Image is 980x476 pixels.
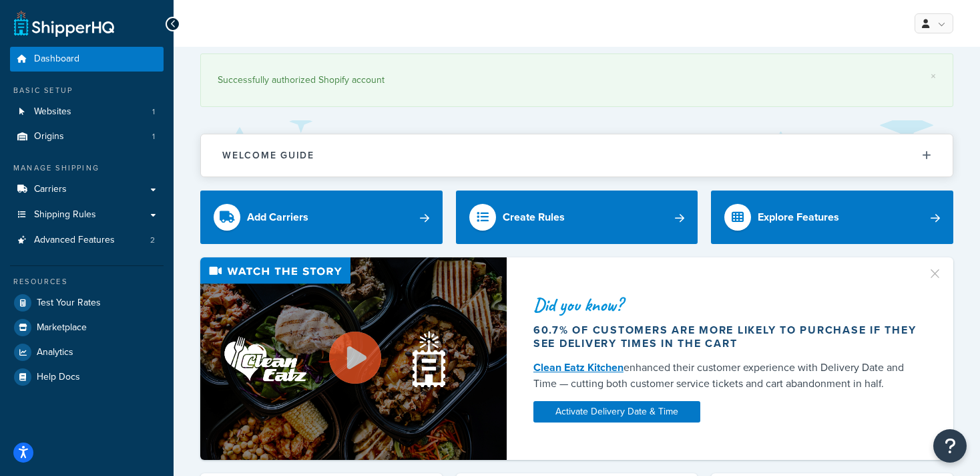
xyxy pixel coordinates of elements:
[37,297,101,309] span: Test Your Rates
[10,228,164,253] li: Advanced Features
[34,209,96,221] span: Shipping Rules
[37,347,73,358] span: Analytics
[152,106,155,118] span: 1
[200,257,507,460] img: Video thumbnail
[10,228,164,253] a: Advanced Features2
[10,276,164,287] div: Resources
[10,340,164,364] a: Analytics
[10,124,164,149] li: Origins
[10,100,164,124] li: Websites
[10,100,164,124] a: Websites1
[34,235,115,246] span: Advanced Features
[200,191,443,244] a: Add Carriers
[10,177,164,202] a: Carriers
[533,360,624,375] a: Clean Eatz Kitchen
[37,322,87,334] span: Marketplace
[34,131,64,142] span: Origins
[711,191,953,244] a: Explore Features
[222,150,314,160] h2: Welcome Guide
[34,53,79,65] span: Dashboard
[218,71,936,90] div: Successfully authorized Shopify account
[201,134,953,176] button: Welcome Guide
[10,47,164,72] a: Dashboard
[247,208,308,227] div: Add Carriers
[933,429,967,463] button: Open Resource Center
[10,85,164,96] div: Basic Setup
[10,365,164,389] a: Help Docs
[34,184,67,195] span: Carriers
[10,162,164,174] div: Manage Shipping
[10,124,164,149] a: Origins1
[10,316,164,340] a: Marketplace
[533,401,700,423] a: Activate Delivery Date & Time
[456,191,698,244] a: Create Rules
[503,208,565,227] div: Create Rules
[150,235,155,246] span: 2
[152,131,155,142] span: 1
[533,324,921,350] div: 60.7% of customers are more likely to purchase if they see delivery times in the cart
[34,106,71,118] span: Websites
[931,71,936,82] a: ×
[758,208,839,227] div: Explore Features
[10,203,164,227] a: Shipping Rules
[37,372,80,383] span: Help Docs
[533,295,921,314] div: Did you know?
[10,291,164,315] a: Test Your Rates
[533,360,921,392] div: enhanced their customer experience with Delivery Date and Time — cutting both customer service ti...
